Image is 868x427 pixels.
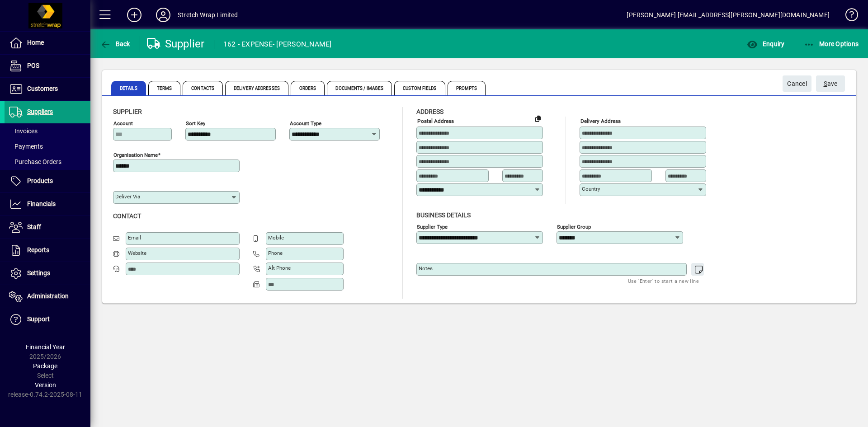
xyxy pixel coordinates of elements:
[824,80,827,87] span: S
[225,81,288,95] span: Delivery Addresses
[9,143,43,150] span: Payments
[100,40,130,47] span: Back
[327,81,392,95] span: Documents / Images
[394,81,445,95] span: Custom Fields
[5,32,90,54] a: Home
[5,154,90,169] a: Purchase Orders
[5,55,90,77] a: POS
[27,62,39,69] span: POS
[148,81,181,95] span: Terms
[787,76,807,91] span: Cancel
[120,7,149,23] button: Add
[147,37,205,51] div: Supplier
[27,85,58,92] span: Customers
[5,308,90,331] a: Support
[113,152,158,158] mat-label: Organisation name
[417,223,448,230] mat-label: Supplier type
[26,343,65,351] span: Financial Year
[416,108,443,115] span: Address
[186,120,205,127] mat-label: Sort key
[27,246,49,253] span: Reports
[416,211,471,219] span: Business details
[268,250,283,256] mat-label: Phone
[111,81,146,95] span: Details
[9,158,61,165] span: Purchase Orders
[98,36,132,52] button: Back
[9,127,38,135] span: Invoices
[5,123,90,139] a: Invoices
[183,81,223,95] span: Contacts
[839,2,857,31] a: Knowledge Base
[128,235,141,241] mat-label: Email
[557,223,591,230] mat-label: Supplier group
[582,186,600,192] mat-label: Country
[804,40,859,47] span: More Options
[291,81,325,95] span: Orders
[290,120,321,127] mat-label: Account Type
[33,362,57,370] span: Package
[27,315,50,323] span: Support
[5,216,90,239] a: Staff
[27,39,44,46] span: Home
[113,212,141,220] span: Contact
[448,81,486,95] span: Prompts
[628,276,699,286] mat-hint: Use 'Enter' to start a new line
[5,285,90,308] a: Administration
[178,8,238,22] div: Stretch Wrap Limited
[802,36,861,52] button: More Options
[747,40,784,47] span: Enquiry
[27,177,53,184] span: Products
[113,120,133,127] mat-label: Account
[531,111,545,126] button: Copy to Delivery address
[5,139,90,154] a: Payments
[419,265,433,272] mat-label: Notes
[90,36,140,52] app-page-header-button: Back
[5,193,90,216] a: Financials
[5,78,90,100] a: Customers
[223,37,332,52] div: 162 - EXPENSE- [PERSON_NAME]
[816,75,845,92] button: Save
[27,108,53,115] span: Suppliers
[627,8,830,22] div: [PERSON_NAME] [EMAIL_ADDRESS][PERSON_NAME][DOMAIN_NAME]
[783,75,811,92] button: Cancel
[27,269,50,277] span: Settings
[5,239,90,262] a: Reports
[149,7,178,23] button: Profile
[27,200,56,207] span: Financials
[745,36,787,52] button: Enquiry
[113,108,142,115] span: Supplier
[35,381,56,389] span: Version
[824,76,838,91] span: ave
[5,170,90,192] a: Products
[27,292,69,300] span: Administration
[27,223,41,230] span: Staff
[5,262,90,285] a: Settings
[115,193,140,200] mat-label: Deliver via
[268,265,291,271] mat-label: Alt Phone
[268,235,284,241] mat-label: Mobile
[128,250,146,256] mat-label: Website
